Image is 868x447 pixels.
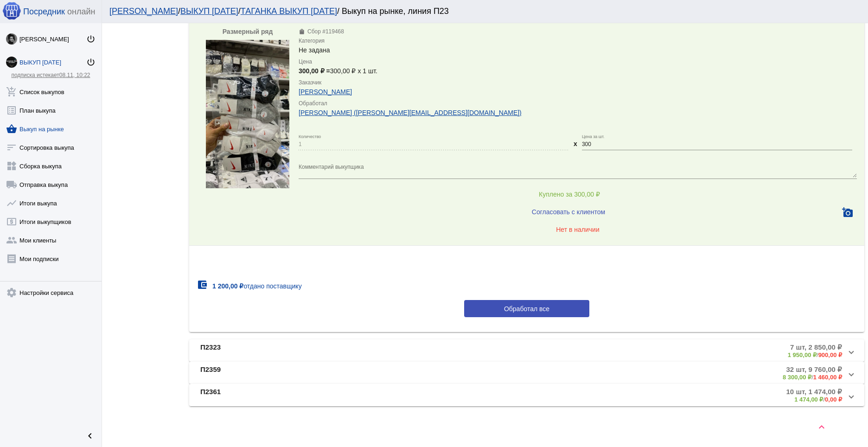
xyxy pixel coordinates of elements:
[109,6,178,16] a: [PERSON_NAME]
[299,109,522,116] a: [PERSON_NAME] ([PERSON_NAME][EMAIL_ADDRESS][DOMAIN_NAME])
[783,374,842,381] div: /
[532,209,605,216] span: Согласовать с клиентом
[206,27,289,40] div: Размерный ряд
[86,57,96,67] mat-icon: power_settings_new
[6,86,17,97] mat-icon: add_shopping_cart
[6,160,17,172] mat-icon: widgets
[23,7,65,17] span: Посредник
[84,430,96,441] mat-icon: chevron_left
[86,34,96,44] mat-icon: power_settings_new
[788,343,842,351] b: 7 шт, 2 850,00 ₽
[6,287,17,298] mat-icon: settings
[11,72,90,78] a: подписка истекает08.11, 10:22
[241,6,337,16] a: ТАГАНКА ВЫКУП [DATE]
[189,384,864,406] mat-expansion-panel-header: П236110 шт, 1 474,00 ₽1 474,00 ₽/0,00 ₽
[212,281,302,291] div: отдано поставщику
[109,6,851,16] div: / / / Выкуп на рынке, линия П23
[180,6,238,16] a: ВЫКУП [DATE]
[212,282,243,290] b: 1 200,00 ₽
[6,105,17,116] mat-icon: list_alt
[842,207,853,218] mat-icon: add_a_photo
[67,7,95,17] span: онлайн
[818,351,842,358] b: 900,00 ₽
[299,36,857,45] label: Категория
[299,203,838,221] button: Согласовать с клиентом
[504,305,549,313] span: Обработал все
[299,66,857,76] div: 300,00 ₽ x 1 шт.
[299,186,840,203] button: Куплено за 300,00 ₽
[200,388,221,403] b: П2361
[197,279,208,290] mat-icon: account_balance_wallet
[206,40,289,188] img: XcMzRVxfUZBKRSzXeQPZPs4_YtqjlknG6MNT-nGKeK_hsPIo67EfiJjk4_Ee2PGKJNxp9Hjesyoe8GuMg6oR5vMh.jpg
[299,78,857,87] label: Заказчик
[6,198,17,209] mat-icon: show_chart
[786,396,842,403] div: /
[19,36,86,43] div: [PERSON_NAME]
[6,57,17,68] img: iZ-Bv9Kpv0e9IoI-Pq25OZmGgjzR0LlQcSmeA7mDMp7ddzBzenffBYYcdvVxfxbSUq04EVIce9LShiah1clpqPo8.jpg
[783,374,811,381] b: 8 300,00 ₽
[464,300,589,317] button: Обработал все
[6,253,17,264] mat-icon: receipt
[6,123,17,134] mat-icon: shopping_basket
[783,365,842,374] b: 32 шт, 9 760,00 ₽
[539,191,600,198] span: Куплено за 300,00 ₽
[813,374,842,381] b: 1 460,00 ₽
[786,388,842,396] b: 10 шт, 1 474,00 ₽
[794,396,823,403] b: 1 474,00 ₽
[574,139,577,157] div: x
[6,142,17,153] mat-icon: sort
[19,59,86,66] div: ВЫКУП [DATE]
[200,365,221,381] b: П2359
[299,67,330,75] b: 300,00 ₽ =
[307,27,344,36] div: Сбор #119468
[299,28,305,35] mat-icon: shopping_bag
[200,343,221,358] b: П2323
[2,1,21,20] img: apple-icon-60x60.png
[788,351,817,358] b: 1 950,00 ₽
[825,396,842,403] b: 0,00 ₽
[6,235,17,246] mat-icon: group
[6,179,17,190] mat-icon: local_shipping
[189,339,864,362] mat-expansion-panel-header: П23237 шт, 2 850,00 ₽1 950,00 ₽/900,00 ₽
[299,57,857,66] label: Цена
[556,226,600,233] span: Нет в наличии
[6,33,17,45] img: fDnvDPZ1Q9Zo-lPjCci-b8HG4xdtj624Uc1ltrbDpFRh2w9K7xM69cWmizvKkqnd3j4_Ytwm8YKYbAArKdiGIenS.jpg
[299,99,857,108] label: Обработал
[299,221,857,238] button: Нет в наличии
[59,72,90,78] span: 08.11, 10:22
[299,36,857,55] div: Не задана
[299,88,352,96] a: [PERSON_NAME]
[788,351,842,358] div: /
[6,216,17,227] mat-icon: local_atm
[816,421,827,433] mat-icon: keyboard_arrow_up
[189,362,864,384] mat-expansion-panel-header: П235932 шт, 9 760,00 ₽8 300,00 ₽/1 460,00 ₽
